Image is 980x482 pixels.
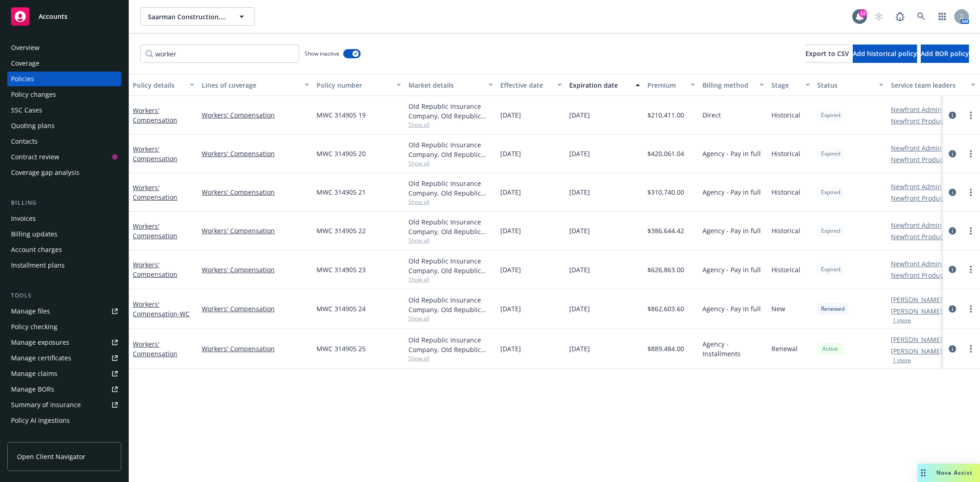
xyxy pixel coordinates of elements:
[891,193,950,203] a: Newfront Producer
[891,232,950,241] a: Newfront Producer
[821,227,840,235] span: Expired
[805,45,849,63] button: Export to CSV
[202,265,309,275] a: Workers' Compensation
[891,7,909,26] a: Report a Bug
[918,464,980,482] button: Nova Assist
[702,339,764,359] span: Agency - Installments
[821,305,844,313] span: Renewed
[933,7,952,26] a: Switch app
[817,80,873,90] div: Status
[11,366,57,381] div: Manage claims
[569,344,590,353] span: [DATE]
[947,343,958,354] a: circleInformation
[7,335,121,350] a: Manage exposures
[7,198,121,207] div: Billing
[893,358,911,363] button: 1 more
[891,306,942,316] a: [PERSON_NAME]
[500,149,521,158] span: [DATE]
[647,80,685,90] div: Premium
[947,148,958,159] a: circleInformation
[647,265,684,275] span: $626,863.00
[202,187,309,197] a: Workers' Compensation
[11,398,81,412] div: Summary of insurance
[500,304,521,314] span: [DATE]
[644,74,699,96] button: Premium
[891,182,942,191] a: Newfront Admin
[202,344,309,353] a: Workers' Compensation
[11,258,65,273] div: Installment plans
[7,227,121,241] a: Billing updates
[133,340,177,358] a: Workers' Compensation
[198,74,313,96] button: Lines of coverage
[148,12,227,22] span: Saarman Construction, Ltd.
[133,300,190,318] a: Workers' Compensation
[177,309,190,318] span: - WC
[408,256,493,275] div: Old Republic Insurance Company, Old Republic General Insurance Group, [PERSON_NAME] Risk Manageme...
[891,346,942,356] a: [PERSON_NAME]
[768,74,814,96] button: Stage
[408,159,493,167] span: Show all
[202,80,299,90] div: Lines of coverage
[771,344,798,353] span: Renewal
[947,264,958,275] a: circleInformation
[891,220,942,230] a: Newfront Admin
[947,225,958,236] a: circleInformation
[891,295,942,304] a: [PERSON_NAME]
[405,74,497,96] button: Market details
[853,49,917,58] span: Add historical policy
[821,150,840,158] span: Expired
[7,72,121,86] a: Policies
[569,110,590,120] span: [DATE]
[771,304,785,314] span: New
[947,110,958,121] a: circleInformation
[408,121,493,129] span: Show all
[7,382,121,397] a: Manage BORs
[7,4,121,29] a: Accounts
[891,270,950,280] a: Newfront Producer
[814,74,887,96] button: Status
[965,187,976,198] a: more
[408,101,493,121] div: Old Republic Insurance Company, Old Republic General Insurance Group, [PERSON_NAME] Risk Manageme...
[7,56,121,71] a: Coverage
[702,80,754,90] div: Billing method
[317,226,366,235] span: MWC 314905 22
[305,50,340,57] span: Show inactive
[702,226,761,235] span: Agency - Pay in full
[870,7,888,26] a: Start snowing
[702,265,761,275] span: Agency - Pay in full
[408,354,493,362] span: Show all
[771,149,800,158] span: Historical
[891,143,942,153] a: Newfront Admin
[317,187,366,197] span: MWC 314905 21
[647,226,684,235] span: $386,644.42
[7,40,121,55] a: Overview
[702,110,721,120] span: Direct
[202,226,309,235] a: Workers' Compensation
[947,187,958,198] a: circleInformation
[7,87,121,102] a: Policy changes
[7,319,121,334] a: Policy checking
[317,265,366,275] span: MWC 314905 23
[821,345,839,353] span: Active
[11,304,50,319] div: Manage files
[7,258,121,273] a: Installment plans
[771,80,800,90] div: Stage
[11,87,56,102] div: Policy changes
[11,134,38,149] div: Contacts
[771,226,800,235] span: Historical
[317,344,366,353] span: MWC 314905 25
[891,116,950,126] a: Newfront Producer
[7,366,121,381] a: Manage claims
[891,155,950,164] a: Newfront Producer
[11,319,57,334] div: Policy checking
[569,265,590,275] span: [DATE]
[408,314,493,322] span: Show all
[947,303,958,314] a: circleInformation
[317,80,391,90] div: Policy number
[140,7,255,26] button: Saarman Construction, Ltd.
[500,344,521,353] span: [DATE]
[11,40,40,55] div: Overview
[965,110,976,121] a: more
[887,74,979,96] button: Service team leaders
[500,80,552,90] div: Effective date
